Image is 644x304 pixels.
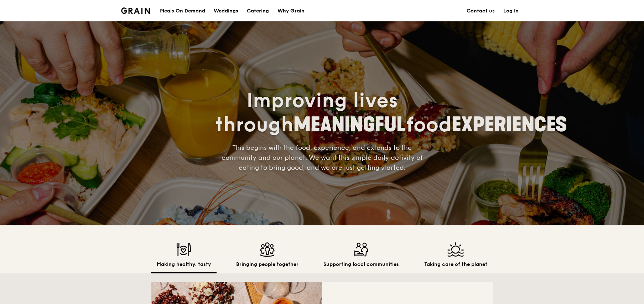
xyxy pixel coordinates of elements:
a: Contact us [462,0,499,22]
img: Supporting local communities [323,242,399,257]
img: Grain [121,7,150,14]
div: Weddings [214,0,238,22]
span: Improving lives through food [215,89,567,137]
a: Weddings [209,0,243,22]
h2: Making healthy, tasty [157,261,211,268]
span: This begins with the food, experience, and extends to the community and our planet. We want this ... [222,144,423,172]
img: Making healthy, tasty [157,242,211,257]
div: Catering [247,0,269,22]
h2: Supporting local communities [323,261,399,268]
a: Log in [499,0,523,22]
div: Meals On Demand [160,0,205,22]
img: Bringing people together [236,242,298,257]
span: EXPERIENCES [452,113,567,137]
div: Why Grain [277,0,305,22]
h2: Bringing people together [236,261,298,268]
a: Catering [243,0,273,22]
img: Taking care of the planet [424,242,487,257]
span: MEANINGFUL [294,113,406,137]
a: Why Grain [273,0,309,22]
h2: Taking care of the planet [424,261,487,268]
